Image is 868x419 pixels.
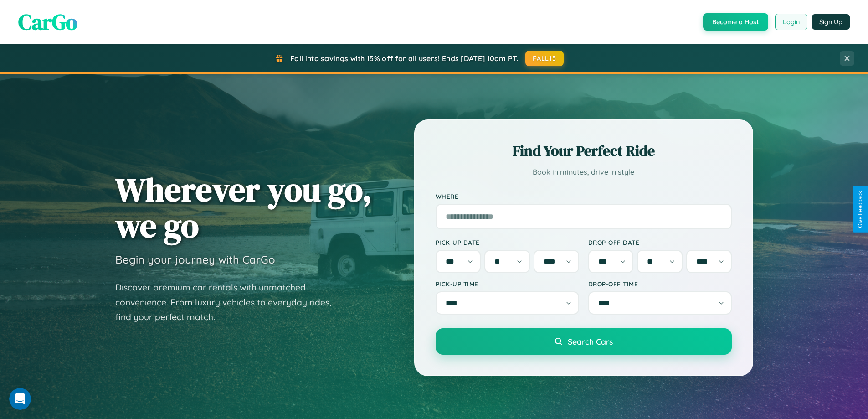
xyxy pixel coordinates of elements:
label: Pick-up Date [436,238,579,246]
button: Login [775,14,807,30]
span: Search Cars [568,336,613,347]
label: Where [436,192,732,200]
label: Drop-off Time [588,280,732,288]
iframe: Intercom live chat [9,388,31,410]
span: CarGo [18,7,77,37]
p: Book in minutes, drive in style [436,166,732,179]
label: Drop-off Date [588,238,732,246]
button: Sign Up [812,14,850,30]
button: Become a Host [703,13,768,31]
label: Pick-up Time [436,280,579,288]
p: Discover premium car rentals with unmatched convenience. From luxury vehicles to everyday rides, ... [115,280,343,325]
button: FALL15 [525,51,564,66]
span: Fall into savings with 15% off for all users! Ends [DATE] 10am PT. [290,54,519,63]
h1: Wherever you go, we go [115,171,372,243]
h3: Begin your journey with CarGo [115,253,275,266]
button: Search Cars [436,328,732,355]
h2: Find Your Perfect Ride [436,141,732,161]
div: Give Feedback [857,191,863,228]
